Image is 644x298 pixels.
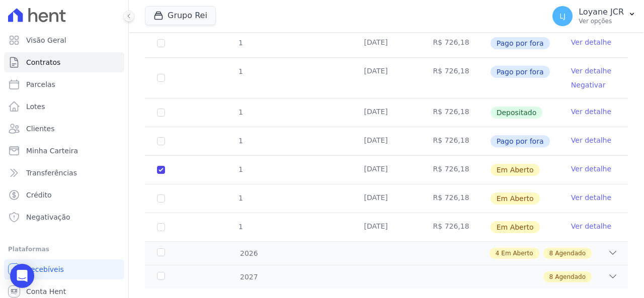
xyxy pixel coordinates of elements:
span: 8 [549,249,553,258]
span: 1 [237,39,243,47]
input: default [157,223,165,231]
span: Pago por fora [491,66,550,78]
a: Recebíveis [4,259,124,279]
input: Só é possível selecionar pagamentos em aberto [157,39,165,47]
td: R$ 726,18 [421,98,490,127]
a: Ver detalhe [571,164,611,174]
span: Visão Geral [26,35,66,45]
td: R$ 726,18 [421,213,490,241]
span: Recebíveis [26,264,64,274]
span: 1 [237,194,243,202]
span: 1 [237,223,243,231]
button: Grupo Rei [145,6,216,25]
a: Ver detalhe [571,66,611,76]
div: Plataformas [8,243,120,255]
a: Ver detalhe [571,192,611,203]
span: Minha Carteira [26,146,78,156]
input: Só é possível selecionar pagamentos em aberto [157,137,165,145]
span: Pago por fora [491,135,550,147]
span: 8 [549,272,553,281]
td: R$ 726,18 [421,127,490,155]
span: Em Aberto [491,192,540,205]
td: [DATE] [352,156,421,184]
td: R$ 726,18 [421,184,490,213]
span: Lotes [26,102,45,112]
td: R$ 726,18 [421,156,490,184]
span: Agendado [555,272,586,281]
input: default [157,194,165,203]
a: Negativação [4,207,124,227]
span: 4 [496,249,500,258]
span: 1 [237,67,243,75]
a: Visão Geral [4,30,124,50]
span: Crédito [26,190,52,200]
span: Clientes [26,124,54,134]
span: 1 [237,108,243,116]
td: [DATE] [352,213,421,241]
span: 1 [237,137,243,145]
a: Clientes [4,119,124,139]
a: Negativar [571,81,606,89]
a: Ver detalhe [571,107,611,117]
a: Lotes [4,96,124,117]
span: Negativação [26,212,70,222]
span: Agendado [555,249,586,258]
a: Ver detalhe [571,135,611,145]
a: Crédito [4,185,124,205]
span: Pago por fora [491,37,550,49]
td: [DATE] [352,98,421,127]
input: Só é possível selecionar pagamentos em aberto [157,109,165,117]
span: 1 [237,165,243,173]
td: R$ 726,18 [421,29,490,57]
td: [DATE] [352,29,421,57]
div: Open Intercom Messenger [10,264,34,288]
span: Conta Hent [26,286,66,296]
input: default [157,166,165,174]
a: Ver detalhe [571,221,611,231]
span: LJ [559,13,566,20]
td: R$ 726,18 [421,58,490,98]
a: Contratos [4,52,124,72]
td: [DATE] [352,58,421,98]
button: LJ Loyane JCR Ver opções [544,2,644,30]
td: [DATE] [352,127,421,155]
span: Parcelas [26,79,55,89]
span: Em Aberto [501,249,533,258]
span: Depositado [491,107,543,119]
input: Só é possível selecionar pagamentos em aberto [157,74,165,82]
span: Contratos [26,57,60,67]
span: Em Aberto [491,221,540,233]
p: Loyane JCR [579,7,624,17]
a: Ver detalhe [571,37,611,47]
span: Em Aberto [491,164,540,176]
td: [DATE] [352,184,421,213]
a: Minha Carteira [4,141,124,161]
a: Transferências [4,163,124,183]
p: Ver opções [579,17,624,25]
a: Parcelas [4,74,124,94]
span: Transferências [26,168,77,178]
